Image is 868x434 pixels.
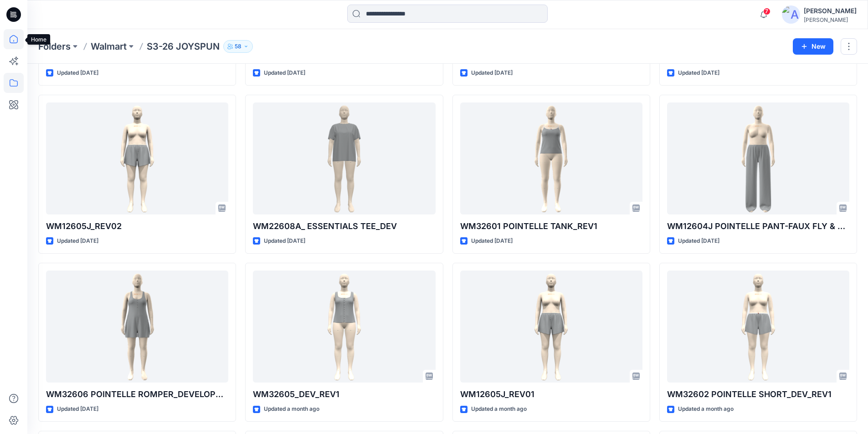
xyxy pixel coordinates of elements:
[678,236,719,246] p: Updated [DATE]
[264,404,319,414] p: Updated a month ago
[46,271,228,383] a: WM32606 POINTELLE ROMPER_DEVELOPMENT
[804,16,857,23] div: [PERSON_NAME]
[793,38,833,55] button: New
[253,271,435,383] a: WM32605_DEV_REV1
[460,271,642,383] a: WM12605J_REV01
[253,102,435,215] a: WM22608A_ ESSENTIALS TEE_DEV
[57,404,98,414] p: Updated [DATE]
[46,102,228,215] a: WM12605J_REV02
[667,271,849,383] a: WM32602 POINTELLE SHORT_DEV_REV1
[460,220,642,233] p: WM32601 POINTELLE TANK_REV1
[471,68,513,78] p: Updated [DATE]
[667,102,849,215] a: WM12604J POINTELLE PANT-FAUX FLY & BUTTONS + PICOT_REV1
[235,41,241,51] p: 58
[678,68,719,78] p: Updated [DATE]
[57,236,98,246] p: Updated [DATE]
[46,220,228,233] p: WM12605J_REV02
[782,5,800,24] img: avatar
[57,68,98,78] p: Updated [DATE]
[678,404,734,414] p: Updated a month ago
[264,68,305,78] p: Updated [DATE]
[253,388,435,401] p: WM32605_DEV_REV1
[804,5,857,16] div: [PERSON_NAME]
[223,40,253,53] button: 58
[763,8,770,15] span: 7
[471,236,513,246] p: Updated [DATE]
[667,388,849,401] p: WM32602 POINTELLE SHORT_DEV_REV1
[253,220,435,233] p: WM22608A_ ESSENTIALS TEE_DEV
[264,236,305,246] p: Updated [DATE]
[471,404,527,414] p: Updated a month ago
[460,388,642,401] p: WM12605J_REV01
[38,40,71,53] a: Folders
[667,220,849,233] p: WM12604J POINTELLE PANT-FAUX FLY & BUTTONS + PICOT_REV1
[91,40,127,53] a: Walmart
[147,40,220,53] p: S3-26 JOYSPUN
[460,102,642,215] a: WM32601 POINTELLE TANK_REV1
[46,388,228,401] p: WM32606 POINTELLE ROMPER_DEVELOPMENT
